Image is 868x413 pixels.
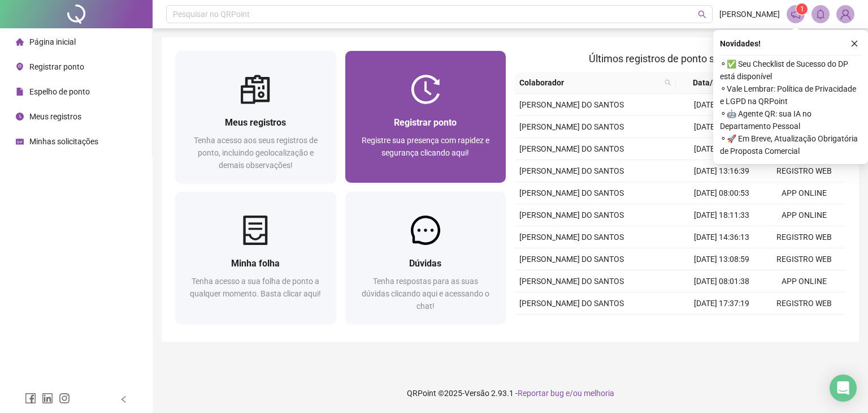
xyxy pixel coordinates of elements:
span: Data/Hora [680,76,743,89]
span: left [120,395,128,403]
span: ⚬ Vale Lembrar: Política de Privacidade e LGPD na QRPoint [720,83,861,107]
span: ⚬ 🤖 Agente QR: sua IA no Departamento Pessoal [720,107,861,132]
sup: 1 [796,3,808,15]
span: [PERSON_NAME] DO SANTOS [519,255,624,264]
span: Últimos registros de ponto sincronizados [589,53,771,64]
td: [DATE] 13:08:59 [680,248,763,270]
span: instagram [59,393,70,404]
td: [DATE] 17:37:19 [680,292,763,315]
span: [PERSON_NAME] DO SANTOS [519,122,624,131]
span: [PERSON_NAME] DO SANTOS [519,233,624,242]
span: [PERSON_NAME] DO SANTOS [519,166,624,175]
span: Versão [465,389,489,398]
span: search [665,79,671,86]
span: [PERSON_NAME] [719,8,780,20]
span: [PERSON_NAME] DO SANTOS [519,299,624,308]
span: Meus registros [225,117,286,128]
span: Registrar ponto [394,117,457,128]
span: [PERSON_NAME] DO SANTOS [519,277,624,286]
td: [DATE] 08:01:38 [680,270,763,292]
span: ⚬ 🚀 Em Breve, Atualização Obrigatória de Proposta Comercial [720,132,861,157]
div: Open Intercom Messenger [830,375,857,402]
td: [DATE] 13:49:46 [680,315,763,337]
td: REGISTRO WEB [763,315,845,337]
span: Tenha acesso a sua folha de ponto a qualquer momento. Basta clicar aqui! [190,277,321,298]
span: Colaborador [519,76,660,89]
td: REGISTRO WEB [763,248,845,270]
span: [PERSON_NAME] DO SANTOS [519,144,624,153]
span: environment [16,63,24,71]
span: bell [815,9,826,19]
span: schedule [16,137,24,145]
span: Reportar bug e/ou melhoria [518,389,614,398]
a: DúvidasTenha respostas para as suas dúvidas clicando aqui e acessando o chat! [345,192,506,324]
span: linkedin [42,393,53,404]
span: Espelho de ponto [29,87,90,96]
span: Meus registros [29,112,81,121]
td: [DATE] 14:36:13 [680,226,763,248]
span: facebook [25,393,36,404]
span: search [662,74,674,91]
td: [DATE] 17:45:59 [680,116,763,138]
span: Novidades ! [720,37,761,50]
span: notification [791,9,801,19]
img: 23314 [837,6,854,23]
td: APP ONLINE [763,204,845,226]
a: Registrar pontoRegistre sua presença com rapidez e segurança clicando aqui! [345,51,506,183]
span: [PERSON_NAME] DO SANTOS [519,100,624,109]
span: [PERSON_NAME] DO SANTOS [519,210,624,220]
span: Página inicial [29,37,76,46]
span: file [16,88,24,96]
footer: QRPoint © 2025 - 2.93.1 - [153,373,868,413]
td: REGISTRO WEB [763,160,845,182]
span: 1 [800,5,804,13]
span: Tenha acesso aos seus registros de ponto, incluindo geolocalização e demais observações! [194,136,318,170]
td: APP ONLINE [763,182,845,204]
td: REGISTRO WEB [763,226,845,248]
span: ⚬ ✅ Seu Checklist de Sucesso do DP está disponível [720,58,861,83]
span: Registrar ponto [29,62,84,71]
td: APP ONLINE [763,270,845,292]
span: Registre sua presença com rapidez e segurança clicando aqui! [362,136,489,157]
span: search [698,10,706,19]
span: clock-circle [16,113,24,121]
a: Minha folhaTenha acesso a sua folha de ponto a qualquer momento. Basta clicar aqui! [175,192,336,324]
span: home [16,38,24,46]
td: [DATE] 18:11:33 [680,204,763,226]
span: Dúvidas [409,258,441,269]
span: Minha folha [231,258,280,269]
span: Minhas solicitações [29,137,98,146]
td: [DATE] 14:15:10 [680,138,763,160]
td: [DATE] 08:00:53 [680,182,763,204]
span: [PERSON_NAME] DO SANTOS [519,188,624,197]
span: close [850,40,858,48]
td: REGISTRO WEB [763,292,845,315]
th: Data/Hora [676,72,756,94]
td: [DATE] 08:00:27 [680,94,763,116]
td: [DATE] 13:16:39 [680,160,763,182]
span: Tenha respostas para as suas dúvidas clicando aqui e acessando o chat! [362,277,489,311]
a: Meus registrosTenha acesso aos seus registros de ponto, incluindo geolocalização e demais observa... [175,51,336,183]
